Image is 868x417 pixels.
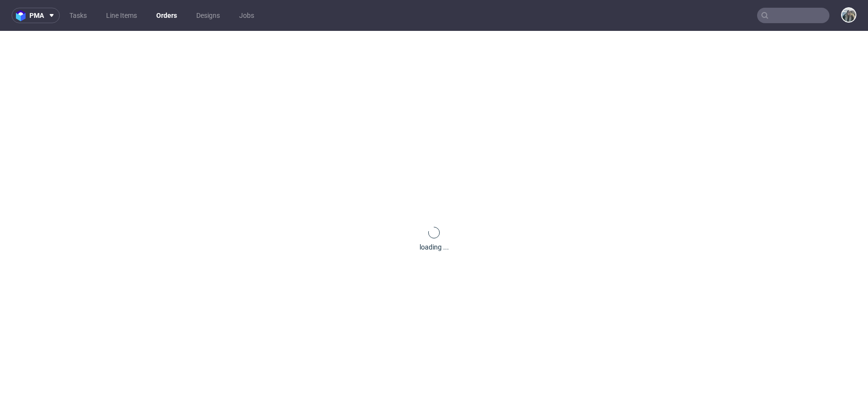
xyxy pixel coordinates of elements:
a: Designs [190,8,226,23]
button: pma [12,8,60,23]
a: Line Items [100,8,143,23]
a: Tasks [64,8,93,23]
div: loading ... [420,242,449,252]
a: Jobs [233,8,260,23]
span: pma [29,12,44,19]
img: Zeniuk Magdalena [842,8,855,22]
a: Orders [150,8,183,23]
img: logo [16,10,29,21]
